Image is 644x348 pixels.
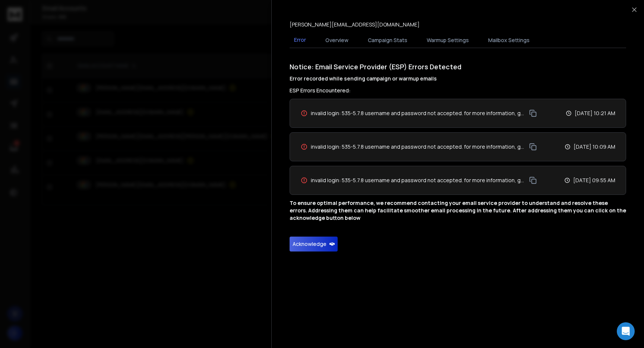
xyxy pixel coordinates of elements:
p: [DATE] 10:09 AM [574,143,615,151]
button: Campaign Stats [363,32,412,48]
div: Open Intercom Messenger [617,322,635,340]
h3: ESP Errors Encountered: [290,87,626,94]
span: invalid login: 535-5.7.8 username and password not accepted. for more information, go to 535 5.7.... [311,110,525,117]
button: Error [290,32,310,49]
h4: Error recorded while sending campaign or warmup emails [290,75,626,82]
h1: Notice: Email Service Provider (ESP) Errors Detected [290,61,626,82]
p: [DATE] 10:21 AM [575,110,615,117]
button: Acknowledge [290,237,338,251]
p: [PERSON_NAME][EMAIL_ADDRESS][DOMAIN_NAME] [290,21,420,28]
p: To ensure optimal performance, we recommend contacting your email service provider to understand ... [290,199,626,222]
button: Overview [321,32,353,48]
button: Mailbox Settings [484,32,534,48]
button: Warmup Settings [422,32,473,48]
span: invalid login: 535-5.7.8 username and password not accepted. for more information, go to 535 5.7.... [311,143,525,151]
p: [DATE] 09:55 AM [573,177,615,184]
span: invalid login: 535-5.7.8 username and password not accepted. for more information, go to 535 5.7.... [311,177,525,184]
